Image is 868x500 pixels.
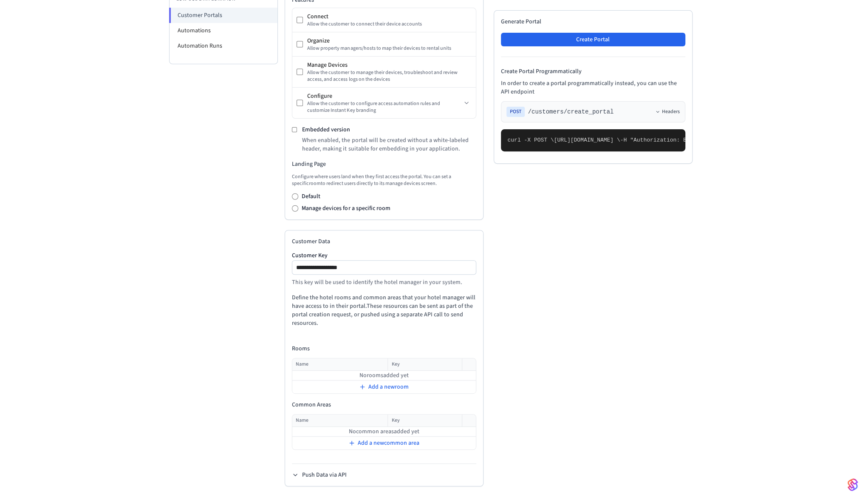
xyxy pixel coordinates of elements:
[848,478,858,491] img: SeamLogoGradient.69752ec5.svg
[302,204,390,213] label: Manage devices for a specific room
[501,33,685,46] button: Create Portal
[302,192,320,201] label: Default
[554,137,620,143] span: [URL][DOMAIN_NAME] \
[501,79,685,96] p: In order to create a portal programmatically instead, you can use the API endpoint
[302,125,350,134] label: Embedded version
[508,137,554,143] span: curl -X POST \
[292,371,476,381] td: No rooms added yet
[292,358,388,371] th: Name
[307,12,471,21] div: Connect
[358,439,419,447] span: Add a new common area
[506,107,525,117] span: POST
[170,23,277,38] li: Automations
[307,21,471,28] div: Allow the customer to connect their device accounts
[388,415,462,427] th: Key
[307,69,471,83] div: Allow the customer to manage their devices, troubleshoot and review access, and access logs on th...
[655,108,680,115] button: Headers
[307,61,471,69] div: Manage Devices
[388,358,462,371] th: Key
[292,278,476,287] p: This key will be used to identify the hotel manager in your system.
[501,67,685,76] h4: Create Portal Programmatically
[307,92,461,100] div: Configure
[292,253,476,259] label: Customer Key
[292,173,476,187] p: Configure where users land when they first access the portal. You can set a specific room to redi...
[292,415,388,427] th: Name
[292,160,476,168] h3: Landing Page
[292,293,476,327] p: Define the hotel rooms and common areas that your hotel manager will have access to in their port...
[307,100,461,114] div: Allow the customer to configure access automation rules and customize Instant Key branding
[528,108,614,116] span: /customers/create_portal
[169,8,277,23] li: Customer Portals
[292,237,476,246] h2: Customer Data
[307,45,471,52] div: Allow property managers/hosts to map their devices to rental units
[501,17,685,26] h2: Generate Portal
[292,344,476,353] h4: Rooms
[620,137,779,143] span: -H "Authorization: Bearer seam_api_key_123456" \
[307,37,471,45] div: Organize
[292,401,476,409] h4: Common Areas
[302,136,476,153] p: When enabled, the portal will be created without a white-labeled header, making it suitable for e...
[292,427,476,437] td: No common areas added yet
[170,38,277,54] li: Automation Runs
[368,383,409,391] span: Add a new room
[292,471,347,479] button: Push Data via API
